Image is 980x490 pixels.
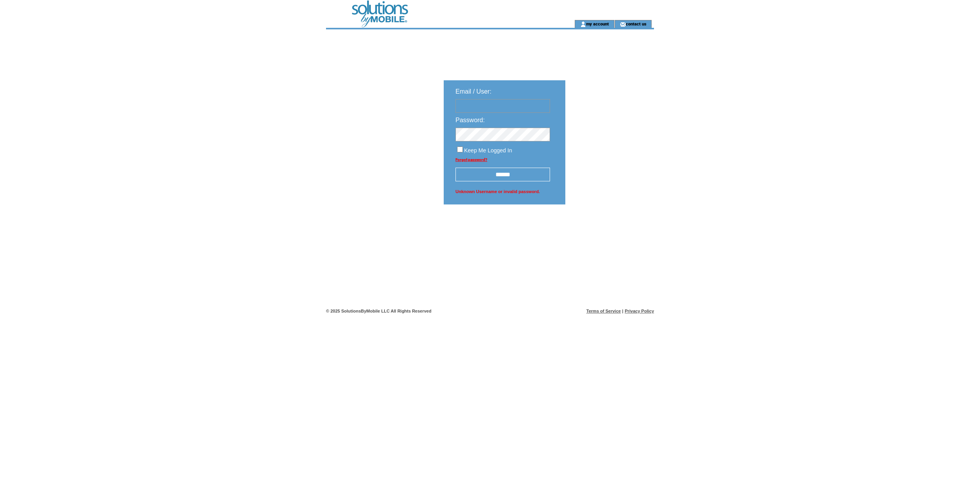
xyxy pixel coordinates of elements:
[622,309,623,313] span: |
[586,21,609,26] a: my account
[588,224,627,234] img: transparent.png
[464,147,512,154] span: Keep Me Logged In
[455,187,550,196] span: Unknown Username or invalid password.
[455,157,487,162] a: Forgot password?
[326,309,432,313] span: © 2025 SolutionsByMobile LLC All Rights Reserved
[625,309,654,313] a: Privacy Policy
[455,88,492,95] span: Email / User:
[626,21,647,26] a: contact us
[580,21,586,27] img: account_icon.gif
[455,117,485,123] span: Password:
[587,309,621,313] a: Terms of Service
[620,21,626,27] img: contact_us_icon.gif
